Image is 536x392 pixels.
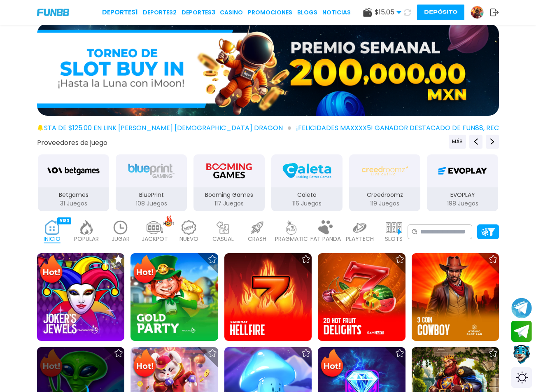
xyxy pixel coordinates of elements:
img: home_active.webp [44,220,61,235]
a: BLOGS [297,8,317,17]
img: fat_panda_light.webp [317,220,334,235]
a: CASINO [220,8,243,17]
p: 119 Juegos [349,199,420,208]
p: NUEVO [179,235,198,243]
p: 198 Juegos [427,199,498,208]
img: Avatar [471,6,483,19]
p: PLAYTECH [346,235,374,243]
p: BluePrint [116,191,187,199]
p: EVOPLAY [427,191,498,199]
p: CASUAL [212,235,234,243]
p: 117 Juegos [193,199,265,208]
img: Company Logo [37,9,69,16]
p: Creedroomz [349,191,420,199]
img: Hot [131,254,158,286]
button: Depósito [417,5,464,20]
p: 116 Juegos [271,199,343,208]
p: Booming Games [193,191,265,199]
a: Deportes1 [102,7,138,17]
button: Proveedores de juego [37,138,107,147]
button: Betgames [35,154,112,212]
a: Deportes2 [143,8,177,17]
a: Promociones [248,8,292,17]
img: Joker's Jewels [37,253,124,341]
button: Previous providers [469,135,482,149]
img: slots_light.webp [386,220,402,235]
button: Contact customer service [511,344,532,365]
img: Creedroomz [362,159,408,182]
p: 31 Juegos [38,199,109,208]
p: JUGAR [112,235,130,243]
a: Deportes3 [182,8,215,17]
img: new_light.webp [181,220,197,235]
a: NOTICIAS [322,8,351,17]
img: recent_light.webp [112,220,129,235]
img: Caleta [281,159,333,182]
img: Hot [319,348,345,380]
p: SLOTS [385,235,403,243]
img: playtech_light.webp [352,220,368,235]
img: Hot [131,348,158,380]
p: 108 Juegos [116,199,187,208]
button: Previous providers [449,135,466,149]
p: Caleta [271,191,343,199]
button: BluePrint [112,154,190,212]
img: EVOPLAY [436,159,488,182]
img: popular_light.webp [78,220,95,235]
button: Booming Games [190,154,268,212]
p: JACKPOT [142,235,168,243]
p: CRASH [248,235,266,243]
img: hot [163,215,174,226]
img: Hot [38,254,65,286]
button: Caleta [268,154,346,212]
p: FAT PANDA [310,235,341,243]
button: Join telegram [511,321,532,342]
span: $ 15.05 [375,7,401,17]
img: Gold Party [131,253,218,341]
p: POPULAR [74,235,99,243]
button: Creedroomz [346,154,424,212]
img: BluePrint [125,159,177,182]
button: Join telegram channel [511,297,532,319]
img: pragmatic_light.webp [283,220,300,235]
img: 20 Hot Fruit Delights [318,253,405,341]
img: Hellfire [224,253,312,341]
p: PRAGMATIC [275,235,308,243]
button: Next providers [486,135,499,149]
img: jackpot_light.webp [147,220,163,235]
p: Betgames [38,191,109,199]
img: Booming Games [203,159,255,182]
img: Betgames [47,159,99,182]
div: Switch theme [511,367,532,388]
img: Platform Filter [481,228,495,236]
img: 3 Coin Cowboy [412,253,499,341]
img: casual_light.webp [215,220,231,235]
a: Avatar [471,6,490,19]
p: INICIO [44,235,61,243]
img: crash_light.webp [249,220,266,235]
img: CRASH ROYALE NETWORK TOURNAMENT [37,23,499,116]
button: EVOPLAY [424,154,501,212]
div: 9183 [57,217,71,224]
